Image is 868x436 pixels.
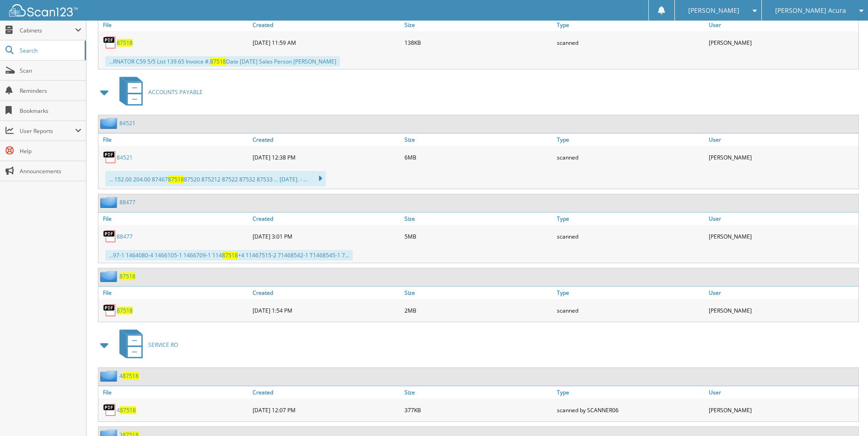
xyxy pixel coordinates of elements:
span: 87518 [210,58,226,65]
a: 487518 [117,406,136,414]
img: folder2.png [100,197,119,208]
div: 6MB [402,148,554,166]
div: scanned [555,301,706,319]
a: 87518 [117,39,133,47]
span: Reminders [20,87,81,95]
span: [PERSON_NAME] [688,8,739,13]
span: Bookmarks [20,107,81,115]
img: folder2.png [100,271,119,282]
a: Size [402,133,554,146]
div: 5MB [402,227,554,245]
a: Created [250,386,402,399]
div: [PERSON_NAME] [706,401,858,419]
img: folder2.png [100,370,119,382]
a: Type [555,133,706,146]
span: [PERSON_NAME] Acura [775,8,846,13]
img: PDF.png [103,403,117,417]
span: 87518 [168,175,184,183]
div: [DATE] 1:54 PM [250,301,402,319]
span: SERVICE RO [148,341,178,349]
a: File [98,133,250,146]
a: Size [402,19,554,31]
span: 87518 [120,406,136,414]
div: [DATE] 12:38 PM [250,148,402,166]
div: 377KB [402,401,554,419]
span: 87518 [222,251,238,259]
div: ...RNATOR C59 5/5 List 139.65 Invoice #. Date [DATE] Sales Person [PERSON_NAME] [105,56,340,67]
div: 138KB [402,33,554,52]
span: Cabinets [20,27,75,34]
div: [PERSON_NAME] [706,227,858,245]
a: 87518 [117,307,133,314]
a: Type [555,213,706,225]
a: Created [250,213,402,225]
div: [DATE] 12:07 PM [250,401,402,419]
img: PDF.png [103,36,117,49]
a: 84521 [119,119,135,127]
a: Type [555,287,706,299]
div: 2MB [402,301,554,319]
a: 88477 [117,233,133,240]
a: Type [555,19,706,31]
a: User [706,287,858,299]
a: Size [402,386,554,399]
img: PDF.png [103,150,117,164]
a: 87518 [119,272,135,280]
span: 87518 [123,372,139,380]
a: File [98,386,250,399]
img: folder2.png [100,117,119,129]
a: File [98,287,250,299]
a: User [706,133,858,146]
span: User Reports [20,127,75,135]
a: Size [402,213,554,225]
a: Created [250,133,402,146]
img: scan123-logo-white.svg [9,4,78,16]
a: Size [402,287,554,299]
span: Help [20,147,81,155]
div: ...97-1 1464080-4 1466105-1 1466709-1 114 +4 11467515-2 71468542-1 T1468545-1 7... [105,250,353,261]
div: [PERSON_NAME] [706,148,858,166]
div: scanned [555,33,706,52]
span: Search [20,47,80,54]
iframe: Chat Widget [822,392,868,436]
div: [DATE] 3:01 PM [250,227,402,245]
div: [DATE] 11:59 AM [250,33,402,52]
a: User [706,19,858,31]
div: scanned [555,148,706,166]
a: User [706,213,858,225]
div: scanned [555,227,706,245]
img: PDF.png [103,303,117,317]
a: Type [555,386,706,399]
a: 487518 [119,372,139,380]
a: ACCOUNTS PAYABLE [114,74,203,110]
img: PDF.png [103,229,117,243]
a: File [98,19,250,31]
div: [PERSON_NAME] [706,33,858,52]
div: scanned by SCANNER06 [555,401,706,419]
a: File [98,213,250,225]
a: 84521 [117,154,133,161]
div: [PERSON_NAME] [706,301,858,319]
a: User [706,386,858,399]
a: 88477 [119,198,135,206]
div: ... 152.00 204.00 87467 87520 875212 87522 87532 87533 ... [DATE]. - ... [105,171,326,186]
a: SERVICE RO [114,327,178,363]
a: Created [250,19,402,31]
span: Scan [20,67,81,74]
a: Created [250,287,402,299]
span: ACCOUNTS PAYABLE [148,88,203,96]
span: Announcements [20,167,81,175]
